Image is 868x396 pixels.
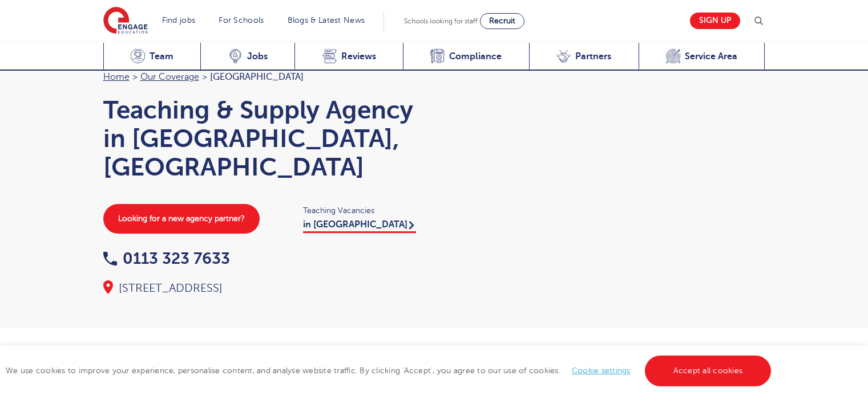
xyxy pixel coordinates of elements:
a: Blogs & Latest News [288,16,365,25]
span: Partners [575,51,611,62]
span: Recruit [489,17,515,25]
a: in [GEOGRAPHIC_DATA] [303,219,416,233]
a: Sign up [690,13,740,29]
a: Compliance [403,43,529,71]
a: Our coverage [140,72,199,82]
img: Engage Education [103,7,148,35]
a: Service Area [639,43,765,71]
a: Looking for a new agency partner? [103,204,260,234]
h1: Teaching & Supply Agency in [GEOGRAPHIC_DATA], [GEOGRAPHIC_DATA] [103,96,423,181]
span: Jobs [247,51,268,62]
a: For Schools [219,16,264,25]
span: Compliance [449,51,502,62]
span: Service Area [685,51,737,62]
a: Find jobs [162,16,196,25]
span: Reviews [341,51,376,62]
span: [GEOGRAPHIC_DATA] [210,72,304,82]
nav: breadcrumb [103,70,423,84]
a: Recruit [480,13,524,29]
span: We use cookies to improve your experience, personalise content, and analyse website traffic. By c... [6,366,774,375]
a: Jobs [200,43,294,71]
span: > [202,72,207,82]
span: > [132,72,138,82]
a: Partners [529,43,639,71]
div: [STREET_ADDRESS] [103,280,423,296]
a: Accept all cookies [645,356,772,386]
a: Team [103,43,201,71]
a: Home [103,72,130,82]
span: Teaching Vacancies [303,204,423,217]
span: Schools looking for staff [404,17,478,25]
span: Team [150,51,173,62]
a: Cookie settings [572,366,631,375]
a: Reviews [294,43,403,71]
a: 0113 323 7633 [103,250,230,267]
